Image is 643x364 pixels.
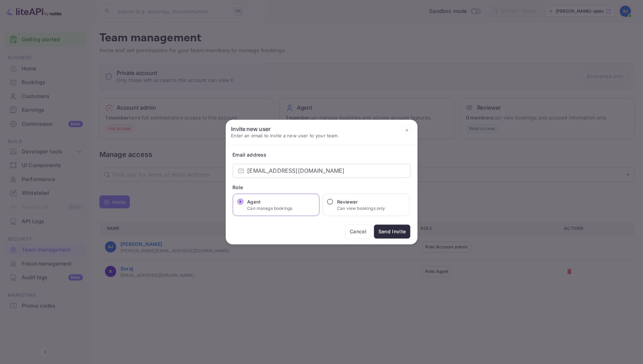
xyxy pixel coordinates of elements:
[247,198,293,205] h6: Agent
[247,205,293,211] p: Can manage bookings
[231,125,339,132] h6: Invite new user
[374,224,410,239] button: Send Invite
[337,205,385,211] p: Can view bookings only
[233,183,411,191] div: Role
[247,164,411,178] input: example@nuitee.com
[337,198,385,205] h6: Reviewer
[233,151,411,158] div: Email address
[231,132,339,139] p: Enter an email to invite a new user to your team.
[345,224,371,239] button: Cancel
